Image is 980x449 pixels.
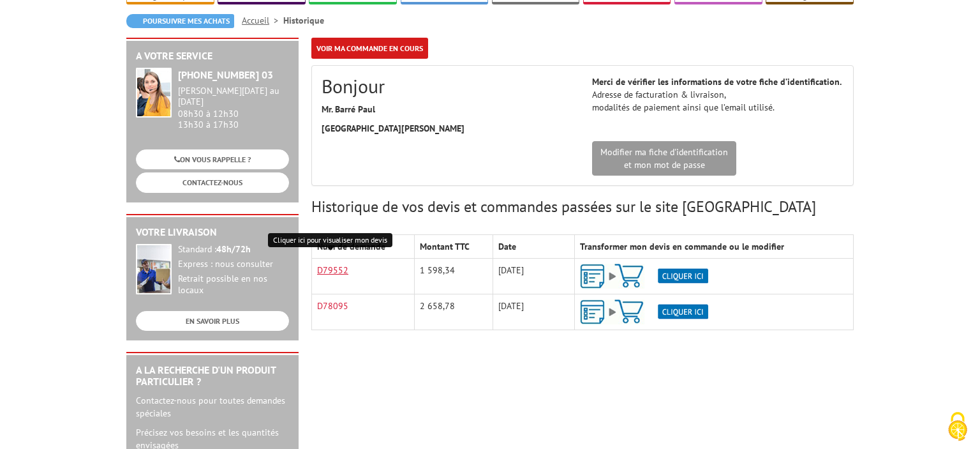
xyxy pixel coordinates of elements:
[580,300,708,324] img: ajout-vers-panier.png
[322,123,464,134] strong: [GEOGRAPHIC_DATA][PERSON_NAME]
[322,75,573,96] h2: Bonjour
[935,406,980,449] button: Cookies (fenêtre modale)
[136,172,289,192] a: CONTACTEZ-NOUS
[242,15,283,26] a: Accueil
[136,68,172,118] img: widget-service.jpg
[942,411,974,443] img: Cookies (fenêtre modale)
[493,294,574,330] td: [DATE]
[136,394,289,420] p: Contactez-nous pour toutes demandes spéciales
[178,273,289,296] div: Retrait possible en nos locaux
[178,244,289,255] div: Standard :
[136,227,289,238] h2: Votre livraison
[580,264,708,289] img: ajout-vers-panier.png
[592,141,736,176] a: Modifier ma fiche d'identificationet mon mot de passe
[136,50,289,62] h2: A votre service
[136,365,289,387] h2: A la recherche d'un produit particulier ?
[414,235,493,259] th: Montant TTC
[136,311,289,331] a: EN SAVOIR PLUS
[493,259,574,294] td: [DATE]
[592,76,842,88] strong: Merci de vérifier les informations de votre fiche d’identification.
[414,294,493,330] td: 2 658,78
[178,86,289,130] div: 08h30 à 12h30 13h30 à 17h30
[493,235,574,259] th: Date
[136,149,289,169] a: ON VOUS RAPPELLE ?
[414,259,493,294] td: 1 598,34
[592,75,843,114] p: Adresse de facturation & livraison, modalités de paiement ainsi que l’email utilisé.
[136,244,172,294] img: widget-livraison.jpg
[178,68,273,81] strong: [PHONE_NUMBER] 03
[178,86,289,107] div: [PERSON_NAME][DATE] au [DATE]
[178,259,289,270] div: Express : nous consulter
[268,233,392,248] div: Cliquer ici pour visualiser mon devis
[574,235,853,259] th: Transformer mon devis en commande ou le modifier
[317,264,348,276] a: D79552
[126,14,234,28] a: Poursuivre mes achats
[283,14,324,27] li: Historique
[216,243,251,255] strong: 48h/72h
[317,300,348,312] a: D78095
[311,199,854,215] h3: Historique de vos devis et commandes passées sur le site [GEOGRAPHIC_DATA]
[311,38,428,59] a: Voir ma commande en cours
[322,103,375,115] strong: Mr. Barré Paul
